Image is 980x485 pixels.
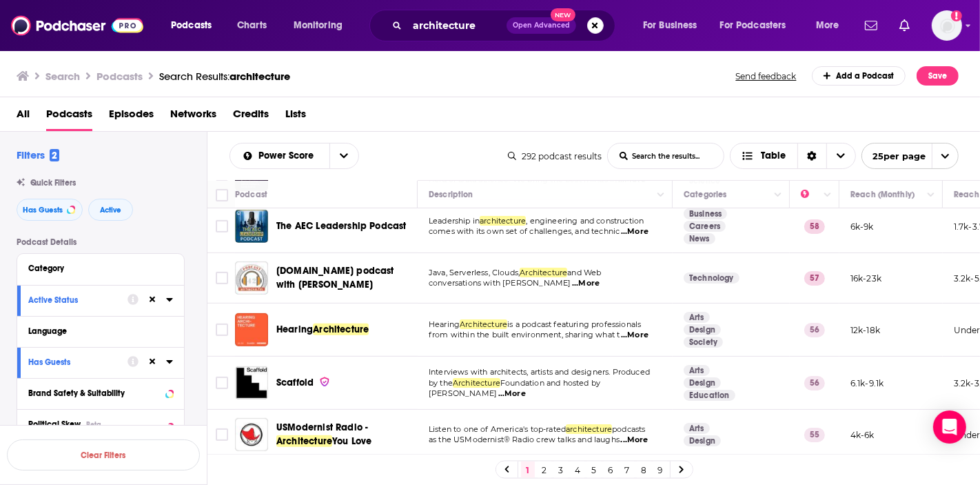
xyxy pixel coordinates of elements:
[28,259,173,277] button: Category
[429,378,453,388] span: by the
[276,323,369,337] a: HearingArchitecture
[480,216,526,226] span: architecture
[429,319,460,329] span: Hearing
[850,429,875,441] p: 4k-6k
[276,264,413,292] a: [DOMAIN_NAME] podcast with [PERSON_NAME]
[28,419,81,429] span: Political Skew
[587,462,601,478] a: 5
[159,70,290,83] div: Search Results:
[17,199,83,221] button: Has Guests
[276,220,406,232] span: The AEC Leadership Podcast
[28,322,173,339] button: Language
[216,324,228,336] span: Toggle select row
[235,418,268,451] img: USModernist Radio - Architecture You Love
[684,221,726,232] a: Careers
[850,273,881,284] p: 16k-23k
[861,143,959,169] button: open menu
[17,237,185,247] p: Podcast Details
[684,233,715,244] a: News
[429,330,620,339] span: from within the built environment, sharing what t
[233,103,269,131] span: Credits
[684,273,739,284] a: Technology
[17,103,30,131] a: All
[507,17,576,34] button: Open AdvancedNew
[28,388,161,398] div: Brand Safety & Suitability
[932,10,962,41] img: User Profile
[804,219,825,233] p: 58
[46,103,92,131] a: Podcasts
[11,12,143,39] img: Podchaser - Follow, Share and Rate Podcasts
[521,462,535,478] a: 1
[520,268,567,277] span: Architecture
[216,272,228,284] span: Toggle select row
[797,143,826,168] div: Sort Direction
[294,16,343,35] span: Monitoring
[28,353,127,370] button: Has Guests
[498,388,526,399] span: ...More
[216,220,228,232] span: Toggle select row
[235,186,267,203] div: Podcast
[28,326,164,336] div: Language
[429,378,600,399] span: Foundation and hosted by [PERSON_NAME]
[720,16,786,35] span: For Podcasters
[429,268,520,277] span: Java, Serverless, Clouds,
[801,186,820,203] div: Power Score
[812,66,906,86] a: Add a Podcast
[235,210,268,243] a: The AEC Leadership Podcast
[819,187,836,204] button: Column Actions
[276,421,413,448] a: USModernist Radio -ArchitectureYou Love
[86,420,101,429] div: Beta
[453,378,500,388] span: Architecture
[229,70,290,83] span: architecture
[284,14,360,37] button: open menu
[28,384,173,402] button: Brand Safety & Suitability
[429,367,650,377] span: Interviews with architects, artists and designers. Produced
[28,415,173,433] button: Political SkewBeta
[730,143,856,169] button: Choose View
[572,278,600,289] span: ...More
[621,330,649,341] span: ...More
[276,422,368,433] span: USModernist Radio -
[23,206,63,214] span: Has Guests
[235,366,268,399] img: Scaffold
[17,148,59,161] h2: Filters
[894,14,915,37] a: Show notifications dropdown
[526,216,644,226] span: , engineering and construction
[216,428,228,441] span: Toggle select row
[804,428,825,442] p: 55
[429,186,473,203] div: Description
[804,323,825,337] p: 56
[816,16,839,35] span: More
[235,261,268,295] a: airhacks.fm podcast with adam bien
[621,435,649,446] span: ...More
[932,10,962,41] span: Logged in as ABolliger
[109,103,154,131] a: Episodes
[235,313,268,346] a: Hearing Architecture
[96,70,143,83] h3: Podcasts
[30,178,76,188] span: Quick Filters
[159,70,290,83] a: Search Results:architecture
[276,376,330,390] a: Scaffold
[285,103,306,131] a: Lists
[45,70,80,83] h3: Search
[161,14,229,37] button: open menu
[28,357,119,367] div: Has Guests
[28,295,119,305] div: Active Status
[88,199,133,221] button: Active
[711,14,806,37] button: open menu
[170,103,216,131] a: Networks
[850,324,880,336] p: 12k-18k
[407,14,507,37] input: Search podcasts, credits, & more...
[684,337,723,348] a: Society
[554,462,568,478] a: 3
[567,268,601,277] span: and Web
